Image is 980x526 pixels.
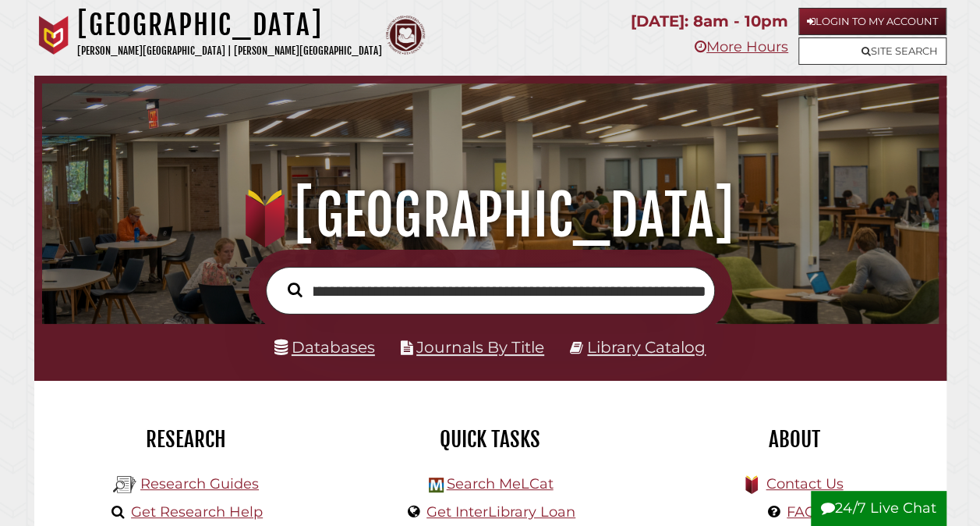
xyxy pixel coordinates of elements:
a: Site Search [798,37,946,65]
h1: [GEOGRAPHIC_DATA] [77,8,382,42]
a: Search MeLCat [446,475,553,492]
i: Search [288,282,302,297]
a: More Hours [695,38,788,55]
img: Hekman Library Logo [113,473,136,496]
a: Journals By Title [416,338,544,357]
a: Get Research Help [131,503,263,521]
a: Contact Us [766,475,843,492]
a: Research Guides [140,475,259,492]
a: Databases [274,338,375,357]
h2: Quick Tasks [350,426,631,453]
p: [PERSON_NAME][GEOGRAPHIC_DATA] | [PERSON_NAME][GEOGRAPHIC_DATA] [77,42,382,60]
h2: About [654,426,935,453]
button: Search [280,279,310,301]
img: Hekman Library Logo [429,478,444,492]
img: Calvin University [34,16,73,55]
a: Get InterLibrary Loan [426,503,575,521]
img: Calvin Theological Seminary [386,16,425,55]
a: Library Catalog [587,338,706,357]
h2: Research [46,426,327,453]
p: [DATE]: 8am - 10pm [631,8,788,35]
a: Login to My Account [798,8,946,35]
h1: [GEOGRAPHIC_DATA] [56,181,923,250]
a: FAQs [787,503,823,521]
